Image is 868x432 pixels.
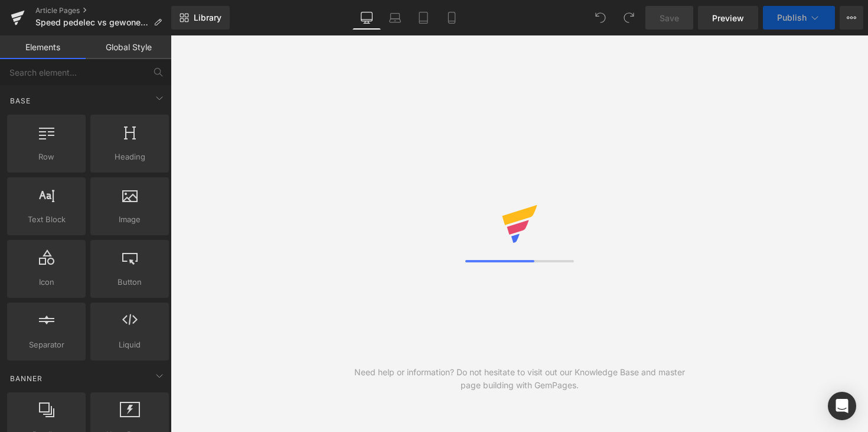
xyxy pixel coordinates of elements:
span: Text Block [11,213,82,226]
a: Laptop [381,6,409,30]
a: Mobile [438,6,466,30]
span: Base [9,95,32,106]
button: Undo [589,6,612,30]
button: More [840,6,863,30]
span: Speed pedelec vs gewone elektrische fiets: wat zijn de verschillen? [35,18,149,27]
span: Library [194,12,221,23]
span: Save [660,12,679,24]
span: Banner [9,373,44,384]
div: Need help or information? Do not hesitate to visit out our Knowledge Base and master page buildin... [345,366,694,392]
a: Article Pages [35,6,171,15]
button: Publish [763,6,835,30]
span: Heading [94,151,165,163]
a: Global Style [86,35,171,59]
div: Open Intercom Messenger [828,392,856,420]
span: Image [94,213,165,226]
span: Icon [11,276,82,288]
span: Publish [777,13,807,22]
button: Redo [617,6,641,30]
span: Row [11,151,82,163]
a: Preview [698,6,758,30]
span: Separator [11,339,82,351]
a: Desktop [353,6,381,30]
span: Button [94,276,165,288]
a: Tablet [409,6,438,30]
a: New Library [171,6,230,30]
span: Liquid [94,339,165,351]
span: Preview [712,12,744,24]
